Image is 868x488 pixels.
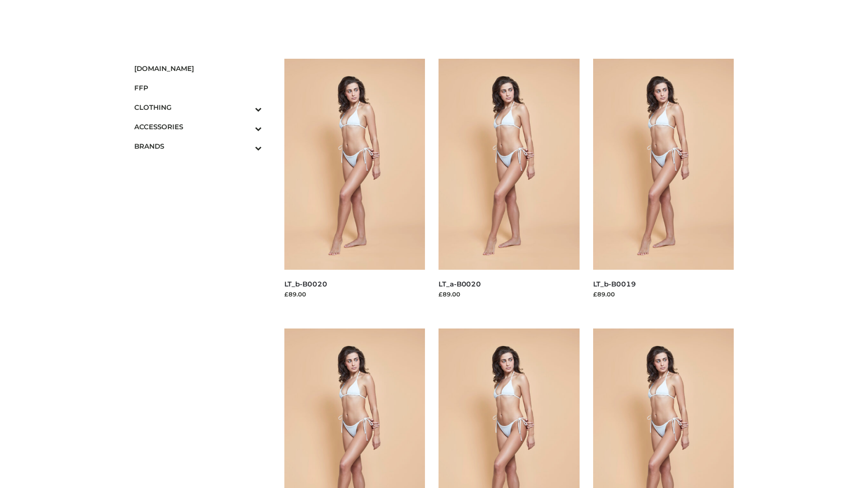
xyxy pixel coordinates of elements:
[439,300,472,307] a: Read more
[704,20,708,27] span: £
[134,136,262,156] a: BRANDSToggle Submenu
[134,78,262,98] a: FFP
[134,117,262,136] a: ACCESSORIESToggle Submenu
[230,117,262,136] button: Toggle Submenu
[439,290,580,299] div: £89.00
[387,6,523,42] img: Schmodel Admin 964
[593,300,627,307] a: Read more
[134,102,262,113] span: CLOTHING
[439,280,481,288] a: LT_a-B0020
[704,20,720,27] bdi: 0.00
[704,20,720,27] a: £0.00
[284,280,327,288] a: LT_b-B0020
[134,141,262,151] span: BRANDS
[134,59,262,78] a: [DOMAIN_NAME]
[230,98,262,117] button: Toggle Submenu
[169,20,203,27] a: Test37
[593,290,734,299] div: £89.00
[284,300,318,307] a: Read more
[284,290,425,299] div: £89.00
[593,280,636,288] a: LT_b-B0019
[230,136,262,156] button: Toggle Submenu
[134,83,262,93] span: FFP
[134,63,262,74] span: [DOMAIN_NAME]
[134,122,262,132] span: ACCESSORIES
[134,98,262,117] a: CLOTHINGToggle Submenu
